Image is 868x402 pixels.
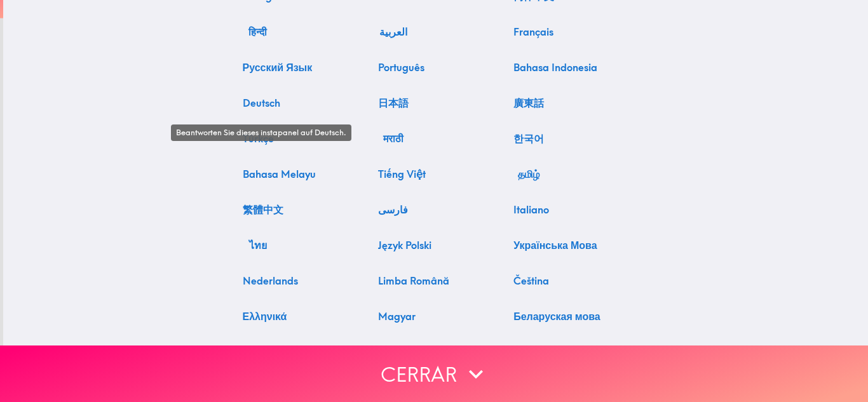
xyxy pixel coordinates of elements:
button: به این instapanel به زبان فارسی پاسخ دهید. [373,197,414,222]
button: Jawab instapanel ini dalam Bahasa Melayu. [238,161,321,187]
div: Beantworten Sie dieses instapanel auf Deutsch. [171,124,351,141]
button: इस instapanel को हिंदी में उत्तर दें। [238,19,278,44]
button: Odpowiedz na ten instapanel w języku polskim. [373,232,437,258]
button: Beantworten Sie dieses instapanel auf Deutsch. [238,90,285,116]
button: Ответьте на этот instapanel на русском языке. [238,55,318,80]
button: Svara på denna instapanel på svenska. [238,339,286,365]
button: Válaszoljon erre az instapanel-re magyarul. [373,304,421,329]
button: أجب على هذا instapanel باللغة العربية. [373,19,414,44]
button: Απαντήστε σε αυτό το instapanel στα Ελληνικά. [238,304,292,329]
button: ตอบ instapanel นี้เป็นภาษาไทย. [238,232,278,258]
button: このinstapanelに日本語で回答してください。 [373,90,414,116]
button: Responda a este instapanel em português. [373,55,430,80]
button: Trả lời instapanel này bằng tiếng Việt. [373,161,431,187]
button: Beantwoord dit instapanel in het Nederlands. [238,268,303,293]
button: 이 instapanel에 한국어로 답하세요. [508,126,549,151]
button: 用廣東話回答呢個instapanel。 [508,90,549,116]
button: या instapanel ला मराठीत उत्तर द्या. [373,126,414,151]
button: Répondez à cet instapanel en français. [508,19,559,44]
button: Rispondi a questo instapanel in italiano. [508,197,554,222]
button: Адкажыце на гэты instapanel па-беларуску. [508,304,606,329]
button: இந்த instapanel-ஐ தமிழில் பதிலளிக்கவும். [508,161,549,187]
button: بۇ instapanel غا ئۇيغۇرچە جاۋاب بېرىڭ. [373,339,421,365]
button: 用繁體中文回答這個instapanel。 [238,197,288,222]
button: Дайте відповідь на цей instapanel українською мовою. [508,232,602,258]
button: Odpovězte na tento instapanel v češtině. [508,268,554,293]
button: Răspundeți la acest instapanel în limba română. [373,268,454,293]
button: Отговорете на този instapanel на български. [508,339,599,365]
button: Jawab instapanel ini dalam Bahasa Indonesia. [508,55,602,80]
